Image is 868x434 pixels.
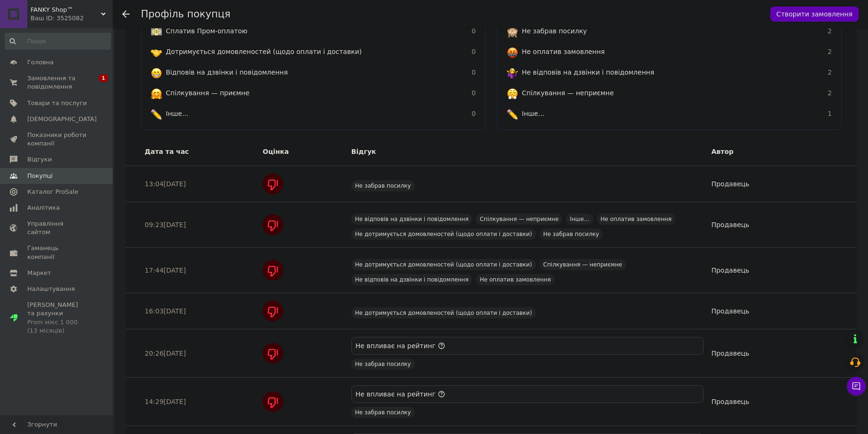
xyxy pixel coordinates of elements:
[476,213,562,225] span: Спілкування — неприємне
[27,99,87,107] span: Товари та послуги
[828,48,832,55] span: 2
[27,269,51,277] span: Маркет
[507,88,518,99] img: :triumph:
[351,213,473,225] span: Не відповів на дзвінки і повідомлення
[351,228,536,240] span: Не дотримується домовленостей (щодо оплати і доставки)
[27,58,54,67] span: Головна
[351,148,376,155] span: Відгук
[145,307,186,315] span: 16:03[DATE]
[356,390,436,398] span: Не впливає на рейтинг
[522,48,604,55] span: Не оплатив замовлення
[351,180,415,191] span: Не забрав посилку
[151,68,162,79] img: :grin:
[472,27,476,35] span: 0
[566,213,593,225] span: Інше...
[27,204,60,212] span: Аналітика
[351,358,415,370] span: Не забрав посилку
[99,74,108,82] span: 1
[770,7,859,22] button: Створити замовлення
[27,220,87,236] span: Управління сайтом
[145,266,186,274] span: 17:44[DATE]
[711,266,749,274] span: Продавець
[540,259,626,270] span: Спілкування — неприємне
[472,69,476,76] span: 0
[711,307,749,315] span: Продавець
[522,89,614,97] span: Спілкування — неприємне
[540,228,603,240] span: Не забрав посилку
[27,188,78,196] span: Каталог ProSale
[522,110,544,117] span: Інше...
[166,89,249,97] span: Спілкування — приємне
[351,259,536,270] span: Не дотримується домовленостей (щодо оплати і доставки)
[5,33,111,50] input: Пошук
[151,47,162,58] img: :handshake:
[351,274,473,285] span: Не відповів на дзвінки і повідомлення
[828,69,832,76] span: 2
[151,88,162,99] img: :hugging_face:
[711,221,749,228] span: Продавець
[522,27,587,35] span: Не забрав посилку
[476,274,554,285] span: Не оплатив замовлення
[711,398,749,405] span: Продавець
[507,68,518,79] img: :woman-shrugging:
[828,110,832,117] span: 1
[507,47,518,58] img: :face_with_symbols_on_mouth:
[522,69,654,76] span: Не відповів на дзвінки і повідомлення
[27,74,87,91] span: Замовлення та повідомлення
[31,14,113,23] div: Ваш ID: 3525082
[145,398,186,405] span: 14:29[DATE]
[27,318,87,335] div: Prom мікс 1 000 (13 місяців)
[472,110,476,117] span: 0
[507,109,518,120] img: :pencil2:
[27,115,97,123] span: [DEMOGRAPHIC_DATA]
[151,26,162,38] img: :dollar:
[711,180,749,188] span: Продавець
[472,48,476,55] span: 0
[263,148,289,155] span: Оцінка
[166,27,248,35] span: Сплатив Пром-оплатою
[597,213,675,225] span: Не оплатив замовлення
[166,110,188,117] span: Інше...
[27,285,75,293] span: Налаштування
[472,89,476,97] span: 0
[351,307,536,319] span: Не дотримується домовленостей (щодо оплати і доставки)
[507,26,518,38] img: :see_no_evil:
[27,172,53,180] span: Покупці
[145,350,186,357] span: 20:26[DATE]
[31,6,101,14] span: FANKY Shop™
[711,350,749,357] span: Продавець
[27,244,87,261] span: Гаманець компанії
[166,48,362,55] span: Дотримується домовленостей (щодо оплати і доставки)
[122,9,130,19] div: Повернутися назад
[27,155,52,164] span: Відгуки
[151,109,162,120] img: :pencil2:
[145,148,189,155] span: Дата та час
[27,301,87,335] span: [PERSON_NAME] та рахунки
[351,407,415,418] span: Не забрав посилку
[145,221,186,228] span: 09:23[DATE]
[27,131,87,148] span: Показники роботи компанії
[711,148,733,155] span: Автор
[828,27,832,35] span: 2
[847,377,866,396] button: Чат з покупцем
[828,89,832,97] span: 2
[166,69,288,76] span: Відповів на дзвінки і повідомлення
[356,342,436,350] span: Не впливає на рейтинг
[145,180,186,188] span: 13:04[DATE]
[141,8,231,20] h1: Профіль покупця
